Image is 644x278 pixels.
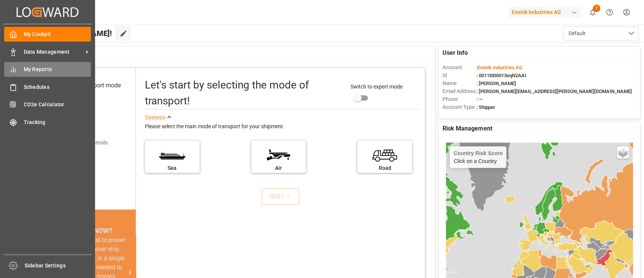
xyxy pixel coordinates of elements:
span: : — [476,96,483,102]
span: Email Address [443,87,476,95]
a: My Cockpit [4,27,91,42]
span: Switch to expert mode [350,84,403,90]
a: Schedules [4,79,91,94]
button: Evonik Industries AG [509,5,584,19]
span: Id [443,71,476,79]
div: Sea [149,164,196,172]
div: Select transport mode [62,81,121,90]
span: My Reports [24,65,91,73]
span: Name [443,79,476,87]
span: : [PERSON_NAME][EMAIL_ADDRESS][PERSON_NAME][DOMAIN_NAME] [476,89,632,94]
a: CO2e Calculator [4,97,91,112]
span: Schedules [24,83,91,91]
button: open menu [563,26,638,40]
span: : [PERSON_NAME] [476,81,516,86]
div: Click on a Country [453,150,503,164]
span: Account Type [443,103,476,111]
span: : 0011t000013eqN2AAI [476,73,526,78]
div: Please select the main mode of transport for your shipment. [145,122,420,131]
span: Account [443,64,476,71]
span: CO2e Calculator [24,101,91,109]
div: Road [361,164,408,172]
span: Evonik Industries AG [478,65,523,70]
h4: Country Risk Score [453,150,503,156]
span: User Info [443,48,468,57]
span: 7 [593,5,600,12]
span: Phone [443,95,476,103]
span: My Cockpit [24,30,91,38]
a: My Reports [4,62,91,77]
div: Evonik Industries AG [509,7,581,18]
div: Let's start by selecting the mode of transport! [145,77,343,109]
span: Default [569,30,586,37]
button: Help Center [601,4,618,21]
a: Tracking [4,115,91,129]
button: NEXT [261,188,299,205]
div: See less [145,113,165,122]
span: : Shipper [476,104,495,110]
a: Layers [617,146,629,158]
div: Air [255,164,302,172]
span: Sidebar Settings [25,262,92,270]
span: Tracking [24,118,91,126]
button: show 7 new notifications [584,4,601,21]
span: Data Management [24,48,83,56]
span: Risk Management [443,124,492,133]
div: NEXT [269,192,292,201]
span: : [476,65,523,70]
